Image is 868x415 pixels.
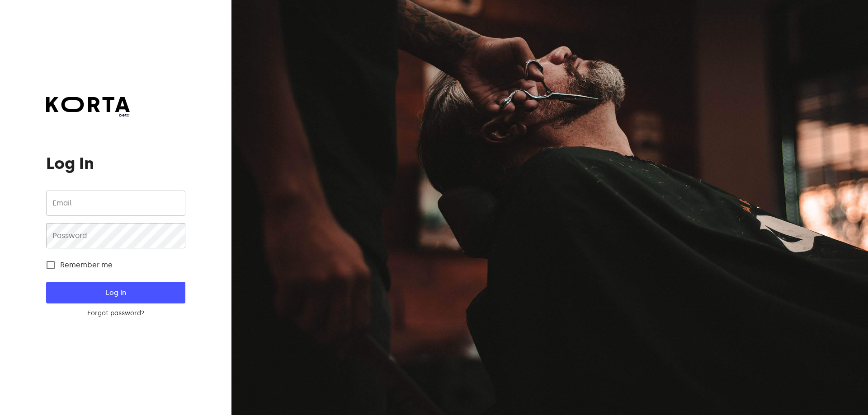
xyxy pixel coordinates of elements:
img: Korta [46,97,130,112]
span: beta [46,112,130,118]
a: Forgot password? [46,309,185,318]
span: Remember me [60,260,113,270]
a: beta [46,97,130,118]
span: Log In [61,287,170,298]
h1: Log In [46,154,185,173]
button: Log In [46,282,185,303]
